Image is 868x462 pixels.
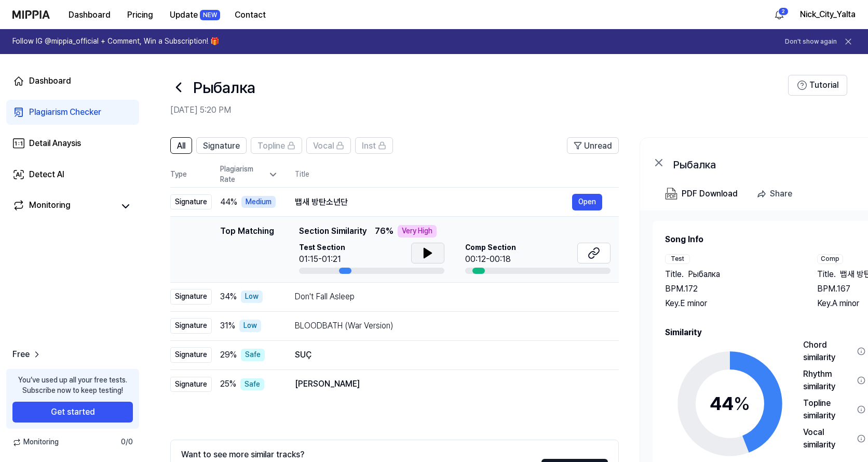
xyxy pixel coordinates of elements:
[170,289,212,305] div: Signature
[773,8,785,21] img: 알림
[12,36,219,47] h1: Follow IG @mippia_official + Comment, Win a Subscription! 🎁
[12,10,50,19] img: logo
[375,225,394,237] span: 76 %
[220,196,237,208] span: 44 %
[12,348,30,361] span: Free
[663,183,740,204] button: PDF Download
[734,392,750,415] span: %
[170,194,212,210] div: Signature
[200,10,220,20] div: NEW
[251,137,302,154] button: Topline
[220,378,236,390] span: 25 %
[12,348,42,361] a: Free
[119,5,161,25] button: Pricing
[710,390,750,418] div: 44
[665,297,796,310] div: Key. E minor
[6,69,139,94] a: Dashboard
[778,7,789,16] div: 2
[257,140,285,152] span: Topline
[665,268,684,281] span: Title .
[6,131,139,156] a: Detail Anaysis
[572,194,602,210] button: Open
[220,291,237,303] span: 34 %
[220,320,235,332] span: 31 %
[803,368,853,393] div: Rhythm similarity
[177,140,185,152] span: All
[170,377,212,392] div: Signature
[170,104,788,116] h2: [DATE] 5:20 PM
[803,426,853,451] div: Vocal similarity
[313,140,334,152] span: Vocal
[29,199,71,214] div: Monitoring
[752,183,801,204] button: Share
[240,378,264,391] div: Safe
[788,75,847,96] button: Tutorial
[682,187,738,201] div: PDF Download
[465,243,516,253] span: Comp Section
[817,268,836,281] span: Title .
[299,243,345,253] span: Test Section
[299,253,345,266] div: 01:15-01:21
[220,349,237,361] span: 29 %
[817,254,843,264] div: Comp
[29,106,101,118] div: Plagiarism Checker
[295,162,619,187] th: Title
[6,162,139,187] a: Detect AI
[170,347,212,363] div: Signature
[800,8,856,21] button: Nick_City_Yalta
[355,137,393,154] button: Inst
[226,5,274,25] button: Contact
[295,291,602,303] div: Don't Fall Asleep
[785,37,837,46] button: Don't show again
[665,188,677,200] img: PDF Download
[665,254,690,264] div: Test
[29,168,64,181] div: Detect AI
[770,187,792,201] div: Share
[295,349,602,361] div: SUÇ
[398,225,437,237] div: Very High
[239,320,261,332] div: Low
[465,253,516,266] div: 00:12-00:18
[803,397,853,422] div: Topline similarity
[306,137,351,154] button: Vocal
[161,1,226,29] a: UpdateNEW
[241,291,263,303] div: Low
[18,375,127,395] div: You’ve used up all your free tests. Subscribe now to keep testing!
[12,437,59,447] span: Monitoring
[121,437,133,447] span: 0 / 0
[12,402,133,423] button: Get started
[771,6,788,23] button: 알림2
[241,196,276,208] div: Medium
[295,320,602,332] div: BLOODBATH (War Version)
[12,199,114,214] a: Monitoring
[161,5,226,25] button: UpdateNEW
[170,137,192,154] button: All
[29,137,81,150] div: Detail Anaysis
[6,100,139,125] a: Plagiarism Checker
[584,140,612,152] span: Unread
[688,268,720,281] span: Рыбалка
[203,140,240,152] span: Signature
[295,378,602,390] div: [PERSON_NAME]
[193,76,255,98] h1: Рыбалка
[170,162,212,188] th: Type
[362,140,376,152] span: Inst
[299,225,367,237] span: Section Similarity
[220,164,278,184] div: Plagiarism Rate
[665,283,796,295] div: BPM. 172
[196,137,247,154] button: Signature
[29,75,71,87] div: Dashboard
[170,318,212,334] div: Signature
[241,349,265,361] div: Safe
[220,225,274,274] div: Top Matching
[567,137,619,154] button: Unread
[803,339,853,364] div: Chord similarity
[295,196,572,208] div: 뱁새 방탄소년단
[60,5,119,25] button: Dashboard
